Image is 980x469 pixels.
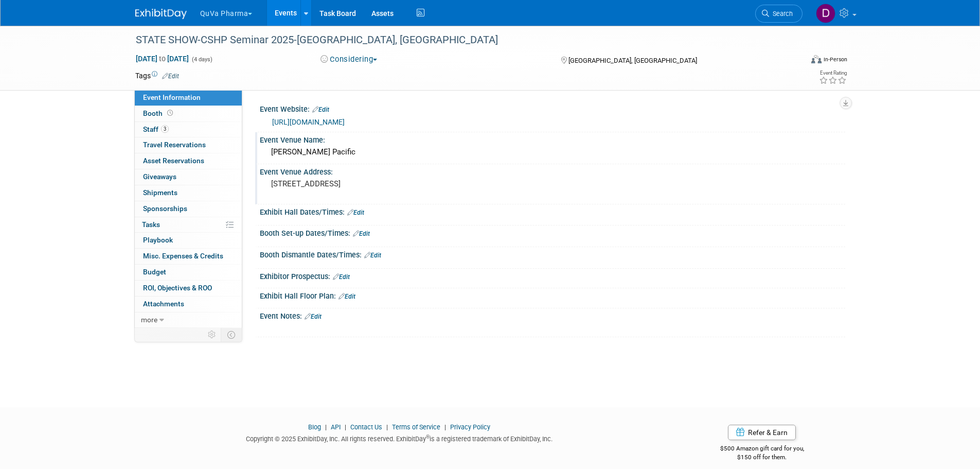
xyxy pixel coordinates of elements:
[442,423,449,431] span: |
[135,312,242,328] a: more
[157,55,167,63] span: to
[143,157,204,165] span: Asset Reservations
[135,71,179,81] td: Tags
[426,434,430,440] sup: ®
[135,201,242,217] a: Sponsorships
[819,71,847,76] div: Event Rating
[364,252,381,259] a: Edit
[271,179,492,188] pre: [STREET_ADDRESS]
[769,10,793,18] span: Search
[143,109,175,117] span: Booth
[755,5,803,23] a: Search
[260,308,845,322] div: Event Notes:
[811,55,822,63] img: Format-Inperson.png
[143,252,223,260] span: Misc. Expenses & Credits
[143,284,212,292] span: ROI, Objectives & ROO
[135,233,242,248] a: Playbook
[141,316,157,324] span: more
[305,313,322,320] a: Edit
[816,4,835,23] img: Danielle Mitchell
[317,54,381,65] button: Considering
[308,423,321,431] a: Blog
[450,423,490,431] a: Privacy Policy
[260,101,845,115] div: Event Website:
[135,90,242,106] a: Event Information
[353,230,370,237] a: Edit
[679,438,845,461] div: $500 Amazon gift card for you,
[260,269,845,282] div: Exhibitor Prospectus:
[221,328,242,341] td: Toggle Event Tabs
[331,423,341,431] a: API
[161,125,169,133] span: 3
[135,54,189,63] span: [DATE] [DATE]
[392,423,440,431] a: Terms of Service
[191,56,212,63] span: (4 days)
[260,164,845,177] div: Event Venue Address:
[143,268,166,276] span: Budget
[135,9,187,19] img: ExhibitDay
[143,172,176,181] span: Giveaways
[165,109,175,117] span: Booth not reserved yet
[135,249,242,264] a: Misc. Expenses & Credits
[135,137,242,153] a: Travel Reservations
[742,54,848,69] div: Event Format
[143,300,184,308] span: Attachments
[203,328,221,341] td: Personalize Event Tab Strip
[143,204,187,213] span: Sponsorships
[143,141,206,149] span: Travel Reservations
[135,217,242,233] a: Tasks
[260,204,845,218] div: Exhibit Hall Dates/Times:
[162,73,179,80] a: Edit
[384,423,390,431] span: |
[135,122,242,137] a: Staff3
[823,56,847,63] div: In-Person
[135,281,242,296] a: ROI, Objectives & ROO
[268,144,838,160] div: [PERSON_NAME] Pacific
[347,209,364,216] a: Edit
[142,220,160,229] span: Tasks
[135,185,242,201] a: Shipments
[135,106,242,121] a: Booth
[132,31,787,49] div: STATE SHOW-CSHP Seminar 2025-[GEOGRAPHIC_DATA], [GEOGRAPHIC_DATA]
[342,423,349,431] span: |
[679,453,845,462] div: $150 off for them.
[135,297,242,312] a: Attachments
[333,273,350,281] a: Edit
[135,432,664,444] div: Copyright © 2025 ExhibitDay, Inc. All rights reserved. ExhibitDay is a registered trademark of Ex...
[260,288,845,302] div: Exhibit Hall Floor Plan:
[260,247,845,260] div: Booth Dismantle Dates/Times:
[323,423,329,431] span: |
[143,93,201,101] span: Event Information
[260,132,845,145] div: Event Venue Name:
[312,106,329,113] a: Edit
[135,153,242,169] a: Asset Reservations
[143,125,169,133] span: Staff
[568,57,697,64] span: [GEOGRAPHIC_DATA], [GEOGRAPHIC_DATA]
[135,169,242,185] a: Giveaways
[728,425,796,440] a: Refer & Earn
[350,423,382,431] a: Contact Us
[143,188,177,197] span: Shipments
[135,265,242,280] a: Budget
[143,236,173,244] span: Playbook
[260,225,845,239] div: Booth Set-up Dates/Times:
[338,293,355,300] a: Edit
[272,118,345,126] a: [URL][DOMAIN_NAME]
